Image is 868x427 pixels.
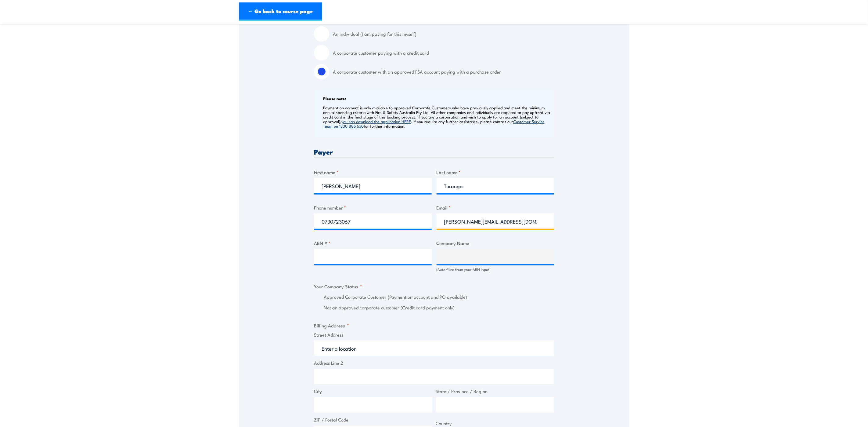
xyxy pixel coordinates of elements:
div: (Auto filled from your ABN input) [437,267,554,272]
label: First name [314,169,432,176]
legend: Your Company Status [314,283,362,290]
label: Last name [437,169,554,176]
h3: Payer [314,148,554,155]
label: Email [437,204,554,211]
label: Street Address [314,331,554,338]
label: Country [436,420,554,427]
label: ABN # [314,239,432,246]
a: you can download the application HERE [341,119,411,124]
a: Customer Service Team on 1300 885 530 [323,119,545,129]
p: Payment on account is only available to approved Corporate Customers who have previously applied ... [323,105,553,128]
label: Phone number [314,204,432,211]
label: Address Line 2 [314,359,554,367]
label: State / Province / Region [436,388,554,395]
label: Not an approved corporate customer (Credit card payment only) [324,304,554,311]
label: An individual (I am paying for this myself) [333,26,554,42]
label: A corporate customer with an approved FSA account paying with a purchase order [333,64,554,79]
label: Approved Corporate Customer (Payment on account and PO available) [324,294,554,301]
label: A corporate customer paying with a credit card [333,45,554,60]
legend: Billing Address [314,322,349,329]
label: Company Name [437,239,554,246]
b: Please note: [323,95,346,101]
label: City [314,388,432,395]
label: ZIP / Postal Code [314,416,432,423]
a: ← Go back to course page [239,2,322,21]
input: Enter a location [314,341,554,356]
